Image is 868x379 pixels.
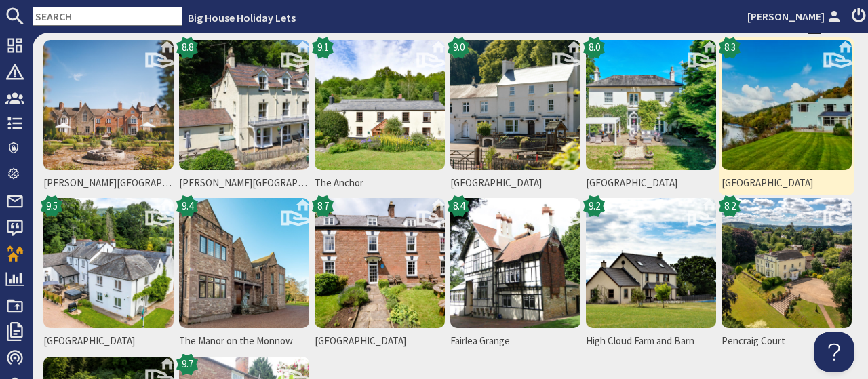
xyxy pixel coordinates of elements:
[586,198,716,328] img: High Cloud Farm and Barn's icon
[182,357,193,372] span: 9.7
[182,199,193,214] span: 9.4
[179,40,309,170] img: Holly Tree House's icon
[46,199,58,214] span: 9.5
[586,176,716,191] span: [GEOGRAPHIC_DATA]
[43,198,174,328] img: Monnow Valley Studio's icon
[448,37,583,196] a: [GEOGRAPHIC_DATA]9.0
[722,176,852,191] span: [GEOGRAPHIC_DATA]
[722,198,852,328] img: Pencraig Court's icon
[453,40,465,56] span: 9.0
[719,37,854,196] a: [GEOGRAPHIC_DATA]8.3
[179,176,309,191] span: [PERSON_NAME][GEOGRAPHIC_DATA]
[176,195,312,354] a: The Manor on the Monnow9.4
[41,37,176,196] a: [PERSON_NAME][GEOGRAPHIC_DATA][PERSON_NAME]
[179,334,309,349] span: The Manor on the Monnow
[312,37,448,196] a: The Anchor9.1
[589,40,600,56] span: 8.0
[583,195,719,354] a: High Cloud Farm and Barn9.2
[448,195,583,354] a: Fairlea Grange8.4
[41,195,176,354] a: [GEOGRAPHIC_DATA]9.5
[722,40,852,170] img: Wye Rapids House's icon
[315,176,445,191] span: The Anchor
[43,40,174,170] img: Bowley Hall's icon
[450,198,580,328] img: Fairlea Grange's icon
[583,37,719,196] a: [GEOGRAPHIC_DATA]8.0
[176,37,312,196] a: [PERSON_NAME][GEOGRAPHIC_DATA]8.8
[747,8,844,24] a: [PERSON_NAME]
[586,334,716,349] span: High Cloud Farm and Barn
[43,176,174,191] span: [PERSON_NAME][GEOGRAPHIC_DATA][PERSON_NAME]
[722,334,852,349] span: Pencraig Court
[719,195,854,354] a: Pencraig Court8.2
[315,334,445,349] span: [GEOGRAPHIC_DATA]
[312,195,448,354] a: [GEOGRAPHIC_DATA]8.7
[453,199,465,214] span: 8.4
[724,40,736,56] span: 8.3
[182,40,193,56] span: 8.8
[589,199,600,214] span: 9.2
[315,40,445,170] img: The Anchor's icon
[724,199,736,214] span: 8.2
[814,332,854,372] iframe: Toggle Customer Support
[450,176,580,191] span: [GEOGRAPHIC_DATA]
[33,7,182,26] input: SEARCH
[179,198,309,328] img: The Manor on the Monnow's icon
[188,11,296,24] a: Big House Holiday Lets
[317,199,329,214] span: 8.7
[586,40,716,170] img: Bromsash House's icon
[450,334,580,349] span: Fairlea Grange
[315,198,445,328] img: Forest House 's icon
[450,40,580,170] img: River Wye Lodge's icon
[317,40,329,56] span: 9.1
[43,334,174,349] span: [GEOGRAPHIC_DATA]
